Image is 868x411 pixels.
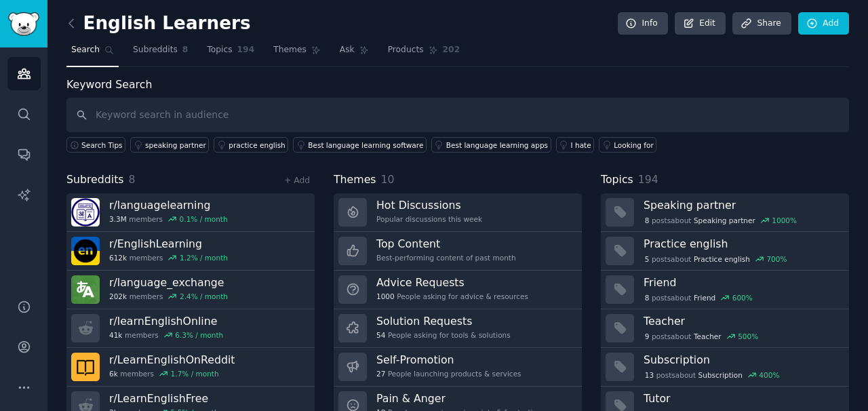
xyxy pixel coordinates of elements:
[334,193,582,232] a: Hot DiscussionsPopular discussions this week
[109,214,228,224] div: members
[644,214,798,227] div: post s about
[738,332,758,341] div: 500 %
[376,198,482,212] h3: Hot Discussions
[180,214,228,224] div: 0.1 % / month
[8,12,39,36] img: GummySearch logo
[334,271,582,309] a: Advice Requests1000People asking for advice & resources
[334,172,376,189] span: Themes
[732,12,791,35] a: Share
[644,353,840,367] h3: Subscription
[66,39,119,67] a: Search
[645,332,650,341] span: 9
[109,314,223,328] h3: r/ learnEnglishOnline
[383,39,465,67] a: Products202
[694,216,755,225] span: Speaking partner
[71,237,100,265] img: EnglishLearning
[81,140,123,150] span: Search Tips
[645,370,654,380] span: 13
[128,39,193,67] a: Subreddits8
[694,332,722,341] span: Teacher
[284,176,310,185] a: + Add
[571,140,591,150] div: I hate
[644,314,840,328] h3: Teacher
[376,214,482,224] div: Popular discussions this week
[601,172,633,189] span: Topics
[180,253,228,262] div: 1.2 % / month
[694,293,715,302] span: Friend
[237,44,255,56] span: 194
[182,44,189,56] span: 8
[644,391,840,406] h3: Tutor
[645,216,650,225] span: 8
[109,292,228,301] div: members
[431,137,551,153] a: Best language learning apps
[694,254,750,264] span: Practice english
[273,44,307,56] span: Themes
[766,254,787,264] div: 700 %
[644,369,781,381] div: post s about
[109,369,235,378] div: members
[308,140,423,150] div: Best language learning software
[446,140,548,150] div: Best language learning apps
[66,78,152,91] label: Keyword Search
[376,330,385,340] span: 54
[71,275,100,304] img: language_exchange
[759,370,779,380] div: 400 %
[601,271,849,309] a: Friend8postsaboutFriend600%
[109,214,127,224] span: 3.3M
[66,137,125,153] button: Search Tips
[618,12,668,35] a: Info
[171,369,219,378] div: 1.7 % / month
[109,391,219,406] h3: r/ LearnEnglishFree
[214,137,288,153] a: practice english
[644,253,788,265] div: post s about
[202,39,259,67] a: Topics194
[109,353,235,367] h3: r/ LearnEnglishOnReddit
[109,237,228,251] h3: r/ EnglishLearning
[66,172,124,189] span: Subreddits
[66,98,849,132] input: Keyword search in audience
[614,140,654,150] div: Looking for
[130,137,209,153] a: speaking partner
[293,137,427,153] a: Best language learning software
[66,348,315,387] a: r/LearnEnglishOnReddit6kmembers1.7% / month
[71,44,100,56] span: Search
[601,309,849,348] a: Teacher9postsaboutTeacher500%
[145,140,206,150] div: speaking partner
[229,140,285,150] div: practice english
[645,293,650,302] span: 8
[109,253,228,262] div: members
[175,330,223,340] div: 6.3 % / month
[180,292,228,301] div: 2.4 % / month
[335,39,374,67] a: Ask
[66,271,315,309] a: r/language_exchange202kmembers2.4% / month
[601,232,849,271] a: Practice english5postsaboutPractice english700%
[601,348,849,387] a: Subscription13postsaboutSubscription400%
[109,198,228,212] h3: r/ languagelearning
[772,216,797,225] div: 1000 %
[601,193,849,232] a: Speaking partner8postsaboutSpeaking partner1000%
[207,44,232,56] span: Topics
[376,292,395,301] span: 1000
[644,198,840,212] h3: Speaking partner
[644,330,759,342] div: post s about
[129,173,136,186] span: 8
[340,44,355,56] span: Ask
[269,39,325,67] a: Themes
[644,292,753,304] div: post s about
[376,330,511,340] div: People asking for tools & solutions
[376,353,521,367] h3: Self-Promotion
[644,237,840,251] h3: Practice english
[376,314,511,328] h3: Solution Requests
[334,232,582,271] a: Top ContentBest-performing content of past month
[66,232,315,271] a: r/EnglishLearning612kmembers1.2% / month
[599,137,656,153] a: Looking for
[376,275,528,290] h3: Advice Requests
[109,275,228,290] h3: r/ language_exchange
[732,293,753,302] div: 600 %
[334,309,582,348] a: Solution Requests54People asking for tools & solutions
[798,12,849,35] a: Add
[376,292,528,301] div: People asking for advice & resources
[71,198,100,227] img: languagelearning
[381,173,395,186] span: 10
